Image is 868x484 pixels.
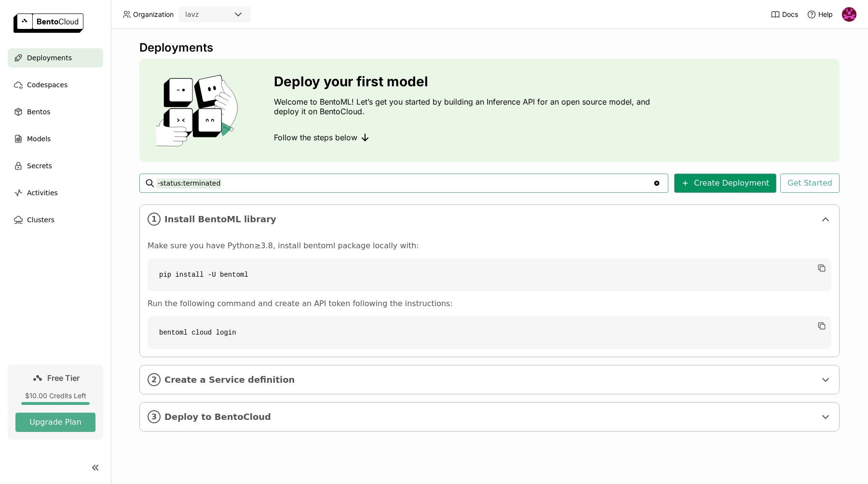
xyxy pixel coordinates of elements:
div: 2Create a Service definition [140,365,839,394]
span: Activities [27,187,58,199]
span: Secrets [27,160,52,172]
a: Bentos [8,102,103,121]
code: pip install -U bentoml [148,258,831,291]
a: Deployments [8,48,103,67]
input: Selected lavz. [200,10,201,20]
h3: Deploy your first model [274,74,655,89]
input: Search [157,175,653,191]
span: Deployments [27,52,72,64]
span: Bentos [27,106,50,118]
div: $10.00 Credits Left [15,391,95,400]
a: Free Tier$10.00 Credits LeftUpgrade Plan [8,364,103,440]
span: Deploy to BentoCloud [164,412,816,422]
span: Clusters [27,214,54,226]
span: Create a Service definition [164,375,816,385]
img: Lavanya Seetharaman [842,7,856,22]
button: Upgrade Plan [15,413,95,432]
a: Secrets [8,156,103,175]
i: 2 [148,373,161,386]
span: Organization [133,10,174,19]
a: Docs [771,10,798,19]
span: Follow the steps below [274,133,357,142]
div: Deployments [139,40,840,55]
span: Help [818,10,833,19]
span: Install BentoML library [164,214,816,225]
button: Create Deployment [674,174,776,193]
img: logo [14,13,83,33]
i: 3 [148,410,161,423]
p: Run the following command and create an API token following the instructions: [148,299,831,309]
div: 1Install BentoML library [140,205,839,233]
a: Models [8,129,103,148]
p: Make sure you have Python≥3.8, install bentoml package locally with: [148,241,831,251]
a: Clusters [8,210,103,229]
div: Help [807,10,833,19]
a: Activities [8,183,103,202]
div: lavz [185,10,199,19]
img: cover onboarding [147,74,251,147]
div: 3Deploy to BentoCloud [140,403,839,431]
span: Free Tier [47,373,80,383]
code: bentoml cloud login [148,316,831,349]
a: Codespaces [8,75,103,94]
button: Get Started [780,174,840,193]
span: Codespaces [27,79,68,91]
i: 1 [148,213,161,226]
svg: Clear value [653,179,661,187]
span: Docs [782,10,798,19]
p: Welcome to BentoML! Let’s get you started by building an Inference API for an open source model, ... [274,97,655,116]
span: Models [27,133,51,145]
